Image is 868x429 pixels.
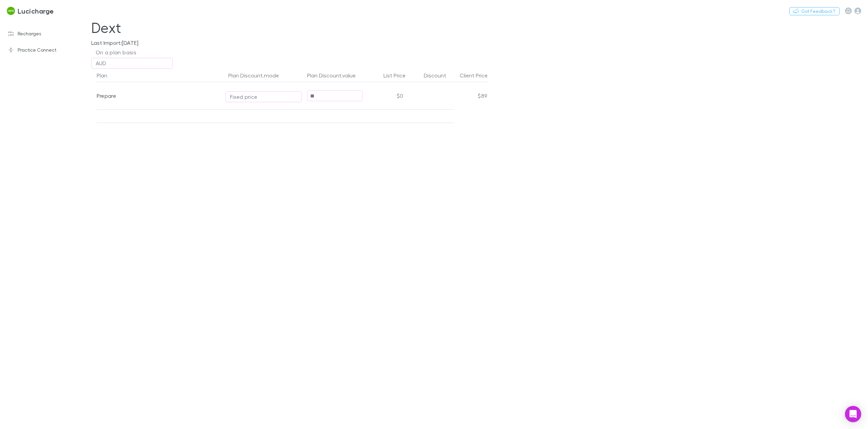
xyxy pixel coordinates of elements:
[307,69,364,82] button: Plan Discount.value
[1,28,95,39] a: Recharges
[91,39,138,46] span: Last Import: [DATE]
[91,19,868,36] h1: Dext
[3,3,58,19] a: Lucicharge
[424,69,454,82] button: Discount
[226,91,302,102] button: Fixed price
[96,59,107,67] div: AUD
[18,7,54,15] h3: Lucicharge
[845,406,861,422] div: Open Intercom Messenger
[91,58,173,69] button: AUD
[447,82,488,109] div: $89
[96,48,137,56] div: On a plan basis
[97,82,220,109] div: Prepare
[230,93,258,101] div: Fixed price
[1,44,95,55] a: Practice Connect
[383,69,414,82] button: List Price
[365,82,406,109] div: $0
[789,7,839,15] button: Got Feedback?
[91,47,868,58] button: On a plan basis
[7,7,15,15] img: Lucicharge's Logo
[228,69,287,82] button: Plan Discount.mode
[97,69,115,82] button: Plan
[460,69,496,82] button: Client Price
